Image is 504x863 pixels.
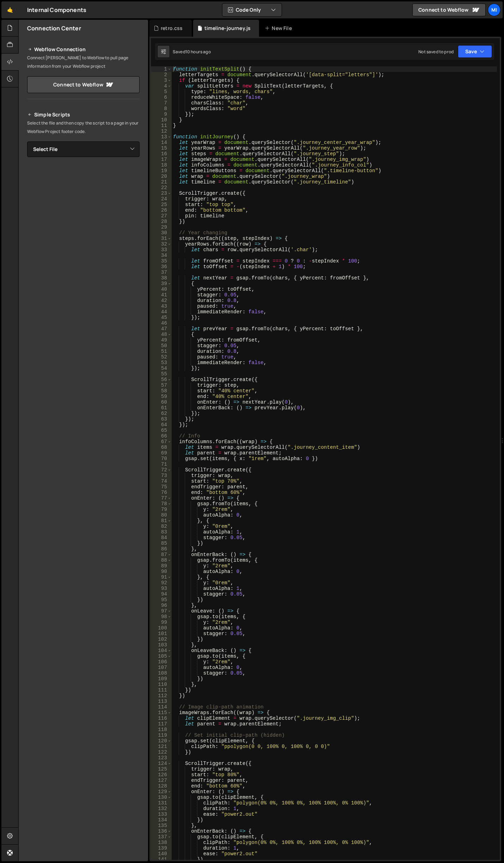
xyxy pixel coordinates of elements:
div: 23 [151,191,172,196]
div: 124 [151,761,172,766]
div: 26 [151,207,172,213]
div: 16 [151,151,172,157]
div: 84 [151,535,172,541]
div: 60 [151,399,172,405]
div: 106 [151,659,172,665]
div: 21 [151,179,172,185]
div: 49 [151,337,172,343]
div: 82 [151,524,172,529]
div: 115 [151,710,172,716]
div: 35 [151,258,172,264]
div: 71 [151,461,172,467]
div: 100 [151,625,172,631]
div: 83 [151,529,172,535]
div: 69 [151,450,172,456]
div: 93 [151,586,172,591]
div: Mi [488,4,500,16]
div: 77 [151,495,172,501]
h2: Connection Center [27,24,81,32]
a: Connect to Webflow [412,4,486,16]
div: 101 [151,631,172,636]
div: 138 [151,840,172,845]
div: 53 [151,360,172,366]
div: 95 [151,597,172,603]
div: Internal Components [27,6,86,14]
div: 65 [151,428,172,433]
div: 14 [151,140,172,145]
div: 130 [151,795,172,800]
a: Connect to Webflow [27,76,140,93]
div: 85 [151,541,172,546]
div: 123 [151,755,172,761]
div: 75 [151,484,172,490]
div: 105 [151,653,172,659]
div: 15 [151,145,172,151]
div: 28 [151,219,172,224]
div: 38 [151,275,172,281]
div: 40 [151,286,172,292]
div: 31 [151,236,172,241]
div: 63 [151,416,172,422]
div: 12 [151,128,172,134]
div: 3 [151,78,172,83]
div: 99 [151,620,172,625]
div: 119 [151,732,172,738]
div: retro.css [161,25,183,32]
div: 56 [151,377,172,382]
div: 48 [151,332,172,337]
div: 54 [151,366,172,371]
div: 109 [151,676,172,682]
div: 68 [151,445,172,450]
div: 50 [151,343,172,349]
div: 113 [151,699,172,704]
div: 81 [151,518,172,524]
a: 🤙 [1,1,19,18]
div: 46 [151,320,172,326]
div: 44 [151,309,172,315]
div: 73 [151,473,172,478]
div: 122 [151,749,172,755]
div: 94 [151,591,172,597]
div: 33 [151,247,172,253]
div: 8 [151,106,172,111]
div: 88 [151,557,172,563]
div: 80 [151,512,172,518]
div: 86 [151,546,172,552]
div: 112 [151,693,172,699]
div: 72 [151,467,172,473]
div: 13 [151,134,172,140]
div: 6 [151,95,172,100]
div: 29 [151,224,172,230]
div: 57 [151,382,172,388]
div: 89 [151,563,172,569]
div: 17 [151,157,172,162]
div: 128 [151,783,172,789]
div: 79 [151,507,172,512]
div: 92 [151,580,172,586]
div: 76 [151,490,172,495]
div: 132 [151,806,172,811]
div: 136 [151,828,172,834]
div: 141 [151,857,172,862]
div: 11 [151,123,172,128]
div: 104 [151,648,172,653]
div: 102 [151,636,172,642]
div: 111 [151,687,172,693]
div: 64 [151,422,172,428]
div: 78 [151,501,172,507]
div: 96 [151,603,172,608]
div: 134 [151,817,172,823]
div: 22 [151,185,172,191]
div: 37 [151,270,172,275]
div: 114 [151,704,172,710]
div: 18 [151,162,172,168]
div: 7 [151,100,172,106]
div: 67 [151,439,172,445]
iframe: YouTube video player [27,169,140,232]
div: 133 [151,811,172,817]
div: 51 [151,349,172,354]
div: Saved [173,49,211,55]
div: 137 [151,834,172,840]
div: 66 [151,433,172,439]
div: 110 [151,682,172,687]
